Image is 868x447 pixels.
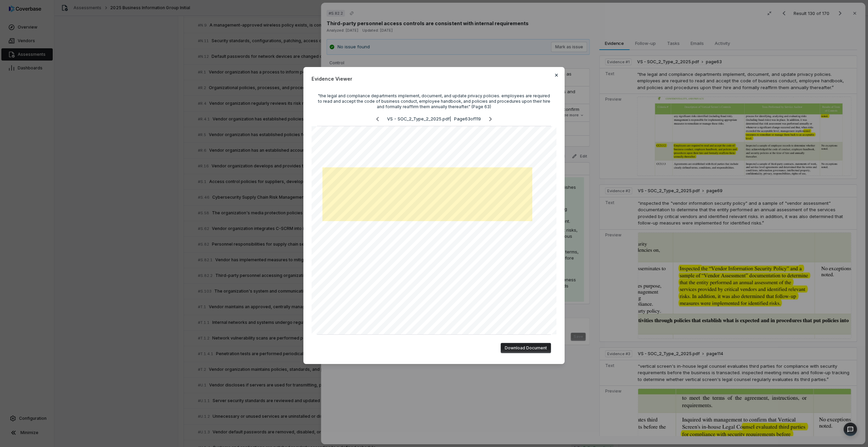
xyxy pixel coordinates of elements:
[312,75,556,82] span: Evidence Viewer
[387,116,481,122] p: VS - SOC_2_Type_2_2025.pdf | Page 63 of 119
[317,93,551,110] div: "the legal and compliance departments implement, document, and update privacy policies. employees...
[501,343,551,353] button: Download Document
[371,115,384,123] button: Previous page
[484,115,497,123] button: Next page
